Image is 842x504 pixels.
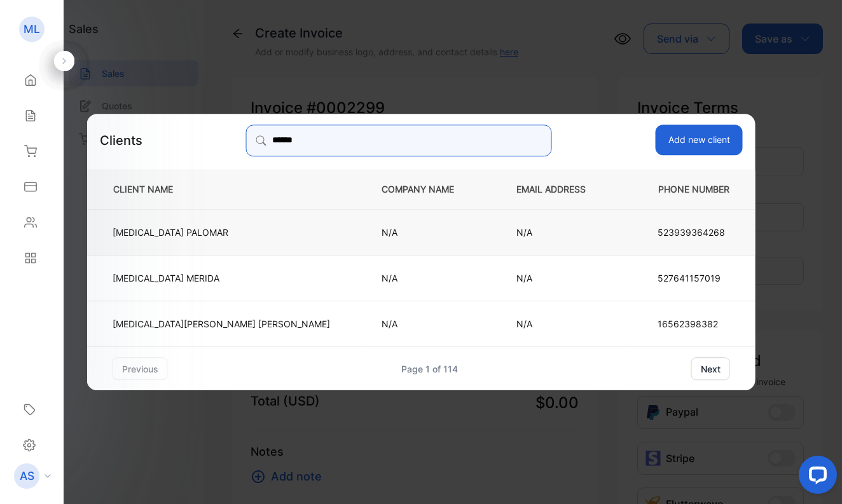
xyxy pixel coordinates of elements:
[648,182,735,196] p: PHONE NUMBER
[113,271,330,285] p: [MEDICAL_DATA] MERIDA
[691,357,730,380] button: next
[100,131,142,150] p: Clients
[382,226,474,239] p: N/A
[113,317,330,330] p: [MEDICAL_DATA][PERSON_NAME] [PERSON_NAME]
[382,317,474,330] p: N/A
[516,226,606,239] p: N/A
[382,182,474,196] p: COMPANY NAME
[658,271,730,285] p: 527641157019
[516,182,606,196] p: EMAIL ADDRESS
[658,226,730,239] p: 523939364268
[401,362,458,376] div: Page 1 of 114
[382,271,474,285] p: N/A
[656,125,743,155] button: Add new client
[24,21,40,37] p: ML
[516,271,606,285] p: N/A
[108,182,340,196] p: CLIENT NAME
[516,317,606,330] p: N/A
[113,357,168,380] button: previous
[113,226,330,239] p: [MEDICAL_DATA] PALOMAR
[789,451,842,504] iframe: LiveChat chat widget
[20,468,34,484] p: AS
[658,317,730,330] p: 16562398382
